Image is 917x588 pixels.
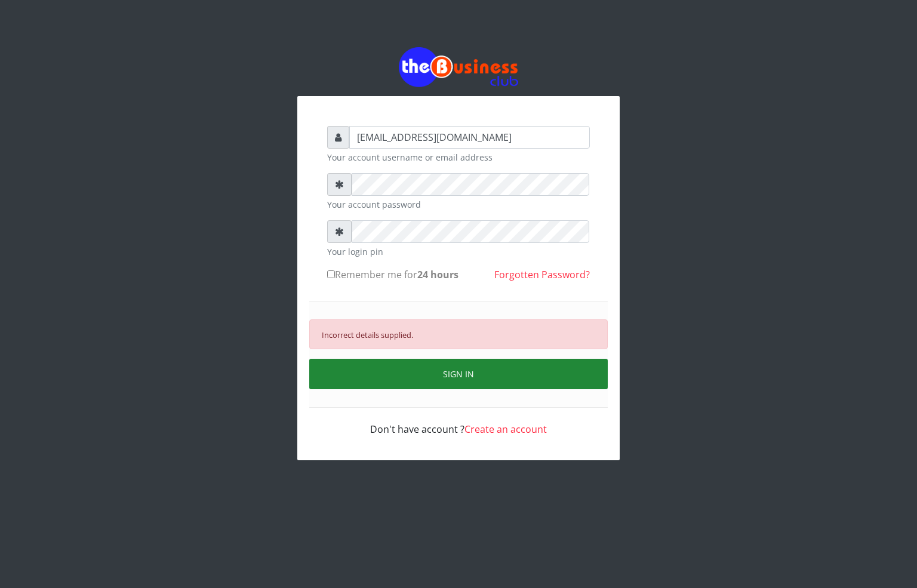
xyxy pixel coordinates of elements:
small: Your login pin [327,245,590,258]
a: Forgotten Password? [494,268,590,281]
div: Don't have account ? [327,408,590,436]
a: Create an account [464,423,547,436]
b: 24 hours [417,268,458,281]
small: Your account username or email address [327,151,590,164]
button: SIGN IN [309,359,608,389]
label: Remember me for [327,267,458,282]
input: Remember me for24 hours [327,270,335,278]
input: Username or email address [349,126,590,149]
small: Your account password [327,198,590,211]
small: Incorrect details supplied. [322,330,413,340]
